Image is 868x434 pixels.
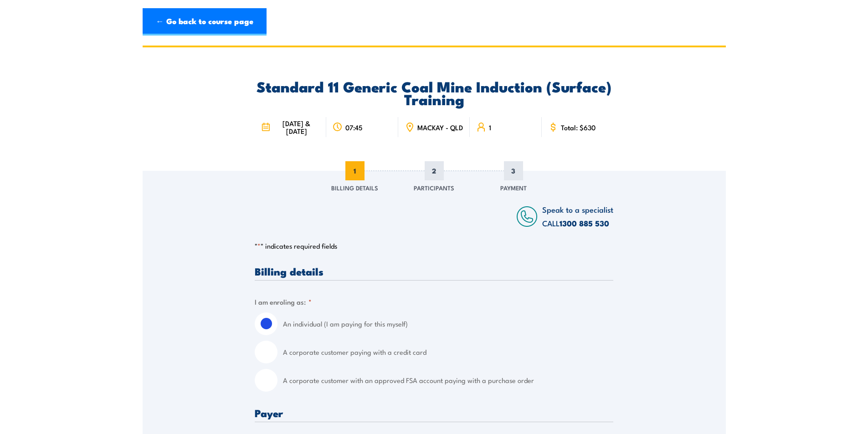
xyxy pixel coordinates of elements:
span: 07:45 [345,123,363,131]
span: Speak to a specialist CALL [542,204,613,229]
span: Participants [414,183,454,192]
span: Payment [500,183,527,192]
span: 2 [425,161,444,180]
span: 1 [345,161,365,180]
p: " " indicates required fields [255,241,613,250]
label: A corporate customer with an approved FSA account paying with a purchase order [283,369,613,392]
h3: Billing details [255,266,613,276]
legend: I am enroling as: [255,296,312,307]
span: [DATE] & [DATE] [273,119,320,135]
h3: Payer [255,408,613,418]
label: An individual (I am paying for this myself) [283,312,613,335]
span: 1 [489,123,491,131]
span: Total: $630 [561,123,596,131]
a: ← Go back to course page [143,8,267,36]
span: 3 [504,161,523,180]
h2: Standard 11 Generic Coal Mine Induction (Surface) Training [255,80,613,105]
a: 1300 885 530 [560,217,609,229]
label: A corporate customer paying with a credit card [283,341,613,363]
span: Billing Details [331,183,378,192]
span: MACKAY - QLD [417,123,463,131]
